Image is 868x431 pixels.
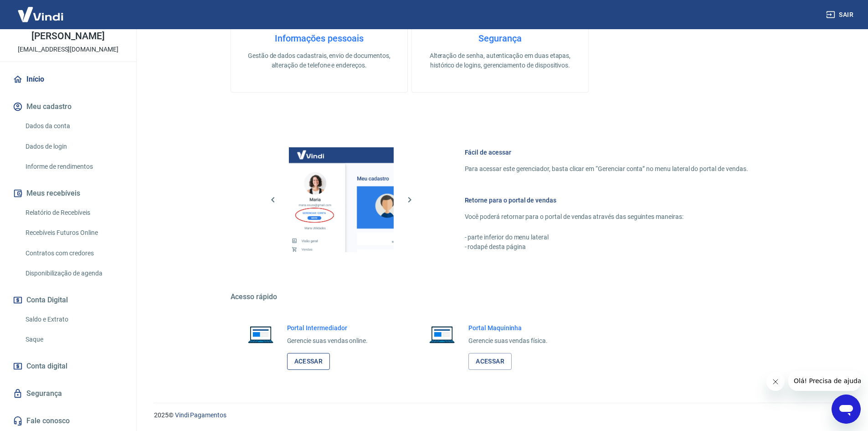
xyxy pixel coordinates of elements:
[11,0,70,28] img: Vindi
[22,310,125,329] a: Saldo e Extrato
[11,411,125,431] a: Fale conosco
[289,147,394,252] img: Imagem da dashboard mostrando o botão de gerenciar conta na sidebar no lado esquerdo
[832,395,861,424] iframe: Botão para abrir a janela de mensagens
[468,336,548,346] p: Gerencie suas vendas física.
[788,371,861,391] iframe: Mensagem da empresa
[22,137,125,156] a: Dados de login
[175,411,226,419] a: Vindi Pagamentos
[241,323,280,345] img: Imagem de um notebook aberto
[22,203,125,222] a: Relatório de Recebíveis
[11,356,125,376] a: Conta digital
[426,33,574,44] h4: Segurança
[287,353,330,370] a: Acessar
[11,183,125,203] button: Meus recebíveis
[287,323,368,332] h6: Portal Intermediador
[18,45,118,54] p: [EMAIL_ADDRESS][DOMAIN_NAME]
[11,69,125,89] a: Início
[11,384,125,404] a: Segurança
[465,233,748,242] p: - parte inferior do menu lateral
[423,323,461,345] img: Imagem de um notebook aberto
[11,97,125,117] button: Meu cadastro
[468,353,512,370] a: Acessar
[22,117,125,135] a: Dados da conta
[246,51,393,70] p: Gestão de dados cadastrais, envio de documentos, alteração de telefone e endereços.
[22,264,125,283] a: Disponibilização de agenda
[287,336,368,346] p: Gerencie suas vendas online.
[465,164,748,174] p: Para acessar este gerenciador, basta clicar em “Gerenciar conta” no menu lateral do portal de ven...
[426,51,574,70] p: Alteração de senha, autenticação em duas etapas, histórico de logins, gerenciamento de dispositivos.
[22,330,125,349] a: Saque
[231,292,770,301] h5: Acesso rápido
[31,31,104,41] p: [PERSON_NAME]
[465,148,748,157] h6: Fácil de acessar
[22,157,125,176] a: Informe de rendimentos
[465,212,748,222] p: Você poderá retornar para o portal de vendas através das seguintes maneiras:
[246,33,393,44] h4: Informações pessoais
[11,290,125,310] button: Conta Digital
[465,242,748,252] p: - rodapé desta página
[26,360,67,373] span: Conta digital
[465,196,748,205] h6: Retorne para o portal de vendas
[22,223,125,242] a: Recebíveis Futuros Online
[5,6,77,14] span: Olá! Precisa de ajuda?
[824,6,857,23] button: Sair
[154,410,846,420] p: 2025 ©
[22,244,125,263] a: Contratos com credores
[766,373,785,391] iframe: Fechar mensagem
[468,323,548,332] h6: Portal Maquininha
